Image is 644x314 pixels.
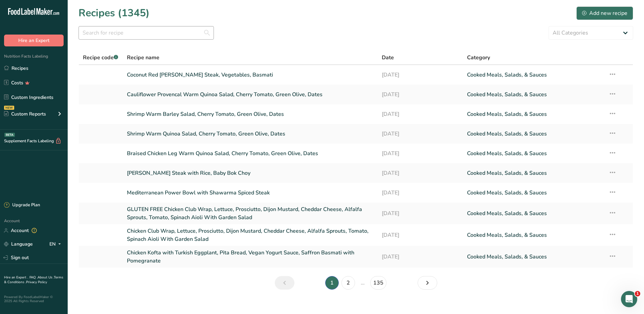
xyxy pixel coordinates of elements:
a: [DATE] [382,227,459,243]
a: Cooked Meals, Salads, & Sauces [467,107,601,121]
div: Powered By FoodLabelMaker © 2025 All Rights Reserved [4,295,64,303]
a: FAQ . [29,275,38,280]
a: [DATE] [382,186,459,200]
a: About Us . [38,275,54,280]
div: Add new recipe [582,9,627,17]
a: [DATE] [382,146,459,161]
a: Chicken Club Wrap, Lettuce, Prosciutto, Dijon Mustard, Cheddar Cheese, Alfalfa Sprouts, Tomato, S... [127,227,374,243]
a: Previous page [275,276,294,290]
span: Date [382,54,394,62]
div: EN [49,240,64,248]
span: Recipe code [83,54,118,61]
div: NEW [4,106,14,110]
a: Cooked Meals, Salads, & Sauces [467,186,601,200]
a: [DATE] [382,166,459,180]
span: 1 [635,291,640,296]
a: [DATE] [382,127,459,141]
a: Cooked Meals, Salads, & Sauces [467,249,601,265]
a: [PERSON_NAME] Steak with Rice, Baby Bok Choy [127,166,374,180]
a: Cauliflower Provencal Warm Quinoa Salad, Cherry Tomato, Green Olive, Dates [127,87,374,102]
button: Hire an Expert [4,35,64,46]
div: Custom Reports [4,110,46,118]
a: Privacy Policy [26,280,47,285]
a: Terms & Conditions . [4,275,63,285]
a: Page 2. [341,276,355,290]
a: Language [4,238,33,250]
a: Cooked Meals, Salads, & Sauces [467,87,601,102]
input: Search for recipe [79,26,214,40]
a: GLUTEN FREE Chicken Club Wrap, Lettuce, Prosciutto, Dijon Mustard, Cheddar Cheese, Alfalfa Sprout... [127,205,374,222]
a: [DATE] [382,87,459,102]
a: Cooked Meals, Salads, & Sauces [467,127,601,141]
a: [DATE] [382,68,459,82]
a: Chicken Kofta with Turkish Eggplant, Pita Bread, Vegan Yogurt Sauce, Saffron Basmati with Pomegra... [127,249,374,265]
button: Add new recipe [576,6,633,20]
a: Next page [418,276,437,290]
a: Cooked Meals, Salads, & Sauces [467,146,601,161]
a: Cooked Meals, Salads, & Sauces [467,68,601,82]
span: Category [467,54,490,62]
div: BETA [4,133,15,137]
a: Braised Chicken Leg Warm Quinoa Salad, Cherry Tomato, Green Olive, Dates [127,146,374,161]
iframe: Intercom live chat [621,291,637,307]
a: Coconut Red [PERSON_NAME] Steak, Vegetables, Basmati [127,68,374,82]
a: Hire an Expert . [4,275,28,280]
a: Shrimp Warm Barley Salad, Cherry Tomato, Green Olive, Dates [127,107,374,121]
a: [DATE] [382,107,459,121]
span: Recipe name [127,54,159,62]
a: Page 135. [370,276,386,290]
a: Mediterranean Power Bowl with Shawarma Spiced Steak [127,186,374,200]
a: [DATE] [382,205,459,222]
a: Shrimp Warm Quinoa Salad, Cherry Tomato, Green Olive, Dates [127,127,374,141]
div: Upgrade Plan [4,202,40,209]
h1: Recipes (1345) [79,5,150,21]
a: Cooked Meals, Salads, & Sauces [467,227,601,243]
a: [DATE] [382,249,459,265]
a: Cooked Meals, Salads, & Sauces [467,205,601,222]
a: Cooked Meals, Salads, & Sauces [467,166,601,180]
